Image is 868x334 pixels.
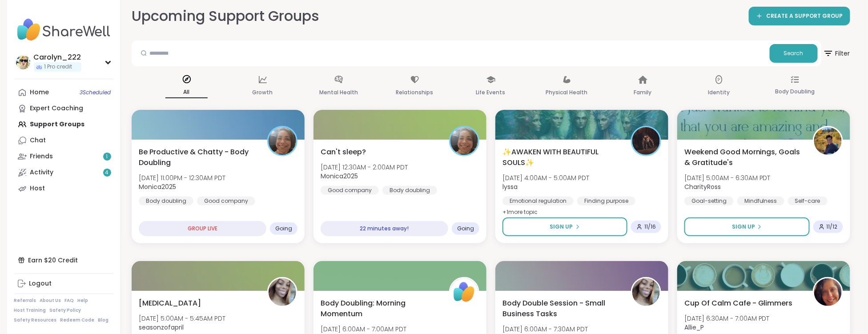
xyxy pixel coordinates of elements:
[321,298,439,319] span: Body Doubling: Morning Momentum
[684,173,771,182] span: [DATE] 5:00AM - 6:30AM PDT
[30,152,53,161] div: Friends
[34,52,81,62] div: Carolyn_222
[80,89,111,96] span: 3 Scheduled
[684,182,721,191] b: CharityRoss
[732,223,755,231] span: Sign Up
[16,55,30,69] img: Carolyn_222
[197,197,255,205] div: Good company
[737,197,784,205] div: Mindfulness
[827,223,838,230] span: 11 / 12
[321,221,448,236] div: 22 minutes away!
[684,217,810,236] button: Sign Up
[321,163,408,172] span: [DATE] 12:30AM - 2:00AM PDT
[502,217,627,236] button: Sign Up
[139,182,176,191] b: Monica2025
[321,186,379,195] div: Good company
[684,314,770,323] span: [DATE] 6:30AM - 7:00AM PDT
[788,197,828,205] div: Self-care
[105,169,109,177] span: 4
[632,127,660,155] img: lyssa
[139,323,184,332] b: seasonzofapril
[14,133,113,149] a: Chat
[457,225,474,232] span: Going
[275,225,292,232] span: Going
[396,87,434,98] p: Relationships
[770,44,818,63] button: Search
[139,298,201,309] span: [MEDICAL_DATA]
[644,223,656,230] span: 11 / 16
[814,127,842,155] img: CharityRoss
[502,147,621,168] span: ✨AWAKEN WITH BEAUTIFUL SOULS✨
[139,147,257,168] span: Be Productive & Chatty - Body Doubling
[321,325,414,334] span: [DATE] 6:00AM - 7:00AM PDT
[502,298,621,319] span: Body Double Session - Small Business Tasks
[450,278,478,306] img: ShareWell
[14,317,57,323] a: Safety Resources
[60,317,95,323] a: Redeem Code
[823,40,850,66] button: Filter
[684,298,793,309] span: Cup Of Calm Cafe - Glimmers
[321,147,366,157] span: Can't sleep?
[30,88,49,97] div: Home
[382,186,437,195] div: Body doubling
[44,63,72,71] span: 1 Pro credit
[50,307,81,314] a: Safety Policy
[14,165,113,181] a: Activity4
[502,173,589,182] span: [DATE] 4:00AM - 5:00AM PDT
[321,172,358,181] b: Monica2025
[29,279,52,288] div: Logout
[708,87,730,98] p: Identity
[98,317,109,323] a: Blog
[634,87,652,98] p: Family
[139,314,225,323] span: [DATE] 5:00AM - 5:45AM PDT
[269,278,296,306] img: seasonzofapril
[823,43,850,64] span: Filter
[106,153,108,161] span: 1
[139,173,225,182] span: [DATE] 11:00PM - 12:30AM PDT
[14,276,113,292] a: Logout
[476,87,506,98] p: Life Events
[632,278,660,306] img: seasonzofapril
[450,127,478,155] img: Monica2025
[684,147,803,168] span: Weekend Good Mornings, Goals & Gratitude's
[767,12,843,20] span: CREATE A SUPPORT GROUP
[776,86,815,97] p: Body Doubling
[30,184,45,193] div: Host
[40,298,61,304] a: About Us
[502,182,518,191] b: lyssa
[65,298,74,304] a: FAQ
[14,181,113,197] a: Host
[784,49,804,57] span: Search
[14,298,36,304] a: Referrals
[546,87,588,98] p: Physical Health
[139,221,266,236] div: GROUP LIVE
[253,87,273,98] p: Growth
[749,7,850,25] a: CREATE A SUPPORT GROUP
[165,87,208,98] p: All
[14,149,113,165] a: Friends1
[14,252,113,268] div: Earn $20 Credit
[30,104,84,113] div: Expert Coaching
[14,85,113,101] a: Home3Scheduled
[132,6,319,26] h2: Upcoming Support Groups
[78,298,88,304] a: Help
[550,223,573,231] span: Sign Up
[30,168,54,177] div: Activity
[139,197,193,205] div: Body doubling
[14,101,113,117] a: Expert Coaching
[502,325,588,334] span: [DATE] 6:00AM - 7:30AM PDT
[684,323,704,332] b: Allie_P
[319,87,358,98] p: Mental Health
[684,197,734,205] div: Goal-setting
[814,278,842,306] img: Allie_P
[30,136,46,145] div: Chat
[14,14,113,45] img: ShareWell Nav Logo
[14,307,46,314] a: Host Training
[577,197,635,205] div: Finding purpose
[502,197,574,205] div: Emotional regulation
[269,127,296,155] img: Monica2025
